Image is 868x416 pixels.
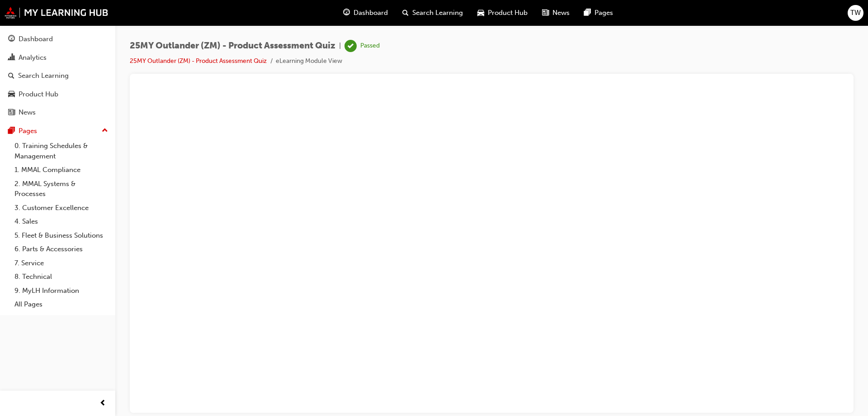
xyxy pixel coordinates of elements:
button: Pages [4,123,112,139]
a: 8. Technical [11,270,112,284]
div: News [19,107,36,118]
span: pages-icon [584,7,591,19]
a: search-iconSearch Learning [395,4,470,22]
span: Pages [594,8,613,18]
span: guage-icon [343,7,350,19]
div: Dashboard [19,34,53,44]
button: TW [848,5,863,21]
a: 0. Training Schedules & Management [11,139,112,163]
span: search-icon [402,7,409,19]
span: news-icon [8,109,15,117]
span: 25MY Outlander (ZM) - Product Assessment Quiz [130,41,335,51]
span: | [339,41,341,51]
span: guage-icon [8,35,15,43]
span: TW [850,8,861,18]
a: 1. MMAL Compliance [11,163,112,177]
div: Product Hub [19,89,58,100]
a: 25MY Outlander (ZM) - Product Assessment Quiz [130,57,267,65]
a: guage-iconDashboard [336,4,395,22]
span: Dashboard [354,8,388,18]
span: news-icon [542,7,549,19]
a: 2. MMAL Systems & Processes [11,177,112,201]
a: 6. Parts & Accessories [11,242,112,256]
a: pages-iconPages [577,4,620,22]
a: Dashboard [4,31,112,48]
a: news-iconNews [535,4,577,22]
span: News [552,8,570,18]
span: car-icon [8,91,15,99]
a: All Pages [11,297,112,311]
span: search-icon [8,72,14,80]
a: 9. MyLH Information [11,284,112,298]
span: Search Learning [412,8,463,18]
li: eLearning Module View [276,56,342,67]
a: 3. Customer Excellence [11,201,112,215]
div: Search Learning [18,71,69,81]
span: prev-icon [99,398,106,409]
span: pages-icon [8,127,15,135]
button: DashboardAnalyticsSearch LearningProduct HubNews [4,29,112,123]
span: up-icon [102,125,108,137]
div: Passed [360,42,380,50]
a: 7. Service [11,256,112,270]
a: Search Learning [4,67,112,84]
a: 5. Fleet & Business Solutions [11,229,112,243]
span: car-icon [477,7,484,19]
span: learningRecordVerb_PASS-icon [344,40,357,52]
a: car-iconProduct Hub [470,4,535,22]
a: Analytics [4,49,112,66]
div: Analytics [19,53,47,63]
a: Product Hub [4,86,112,103]
span: Product Hub [488,8,528,18]
a: News [4,104,112,121]
div: Pages [19,126,37,136]
img: mmal [5,7,108,19]
a: 4. Sales [11,215,112,229]
span: chart-icon [8,54,15,62]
